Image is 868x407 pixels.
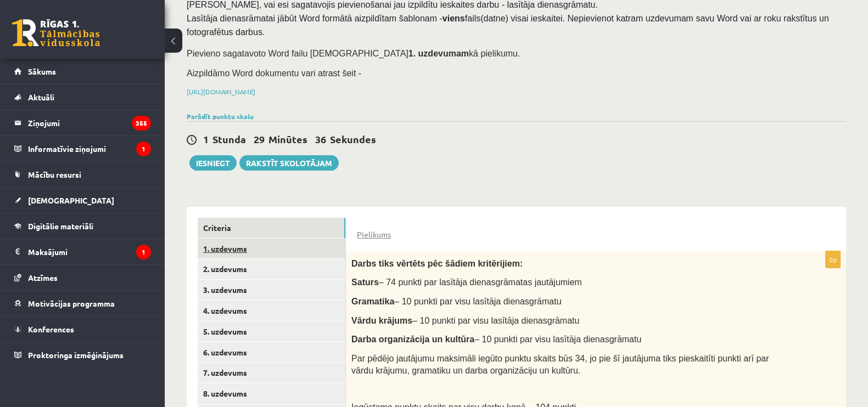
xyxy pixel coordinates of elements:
[351,335,474,344] span: Darba organizācija un kultūra
[14,84,151,110] a: Aktuāli
[198,301,345,321] a: 4. uzdevums
[14,316,151,342] a: Konferences
[351,259,523,268] span: Darbs tiks vērtēts pēc šādiem kritērijiem:
[28,298,115,308] span: Motivācijas programma
[187,49,520,58] span: Pievieno sagatavoto Word failu [DEMOGRAPHIC_DATA] kā pielikumu.
[136,142,151,156] i: 1
[28,350,124,360] span: Proktoringa izmēģinājums
[187,87,255,96] a: [URL][DOMAIN_NAME]
[825,251,841,268] p: 0p
[443,14,465,23] strong: viens
[14,188,151,213] a: [DEMOGRAPHIC_DATA]
[28,195,114,205] span: [DEMOGRAPHIC_DATA]
[14,136,151,161] a: Informatīvie ziņojumi1
[198,363,345,383] a: 7. uzdevums
[198,342,345,363] a: 6. uzdevums
[28,273,58,282] span: Atzīmes
[351,316,412,325] span: Vārdu krājums
[268,133,307,145] span: Minūtes
[12,19,100,47] a: Rīgas 1. Tālmācības vidusskola
[198,218,345,238] a: Criteria
[198,259,345,279] a: 2. uzdevums
[28,110,151,135] legend: Ziņojumi
[198,383,345,404] a: 8. uzdevums
[394,297,561,306] span: – 10 punkti par visu lasītāja dienasgrāmatu
[132,116,151,131] i: 355
[14,110,151,135] a: Ziņojumi355
[28,239,151,264] legend: Maksājumi
[14,291,151,316] a: Motivācijas programma
[28,136,151,161] legend: Informatīvie ziņojumi
[474,335,641,344] span: – 10 punkti par visu lasītāja dienasgrāmatu
[330,133,376,145] span: Sekundes
[408,49,469,58] strong: 1. uzdevumam
[351,278,379,287] span: Saturs
[28,221,93,231] span: Digitālie materiāli
[315,133,326,145] span: 36
[212,133,246,145] span: Stunda
[351,354,769,376] span: Par pēdējo jautājumu maksimāli iegūto punktu skaits būs 34, jo pie šī jautājuma tiks pieskaitīti ...
[28,66,56,76] span: Sākums
[254,133,265,145] span: 29
[203,133,209,145] span: 1
[136,245,151,259] i: 1
[198,239,345,259] a: 1. uzdevums
[187,112,254,121] a: Parādīt punktu skalu
[14,59,151,84] a: Sākums
[198,321,345,342] a: 5. uzdevums
[14,239,151,264] a: Maksājumi1
[14,265,151,290] a: Atzīmes
[14,213,151,239] a: Digitālie materiāli
[28,324,74,334] span: Konferences
[28,92,54,102] span: Aktuāli
[412,316,579,325] span: – 10 punkti par visu lasītāja dienasgrāmatu
[379,278,582,287] span: – 74 punkti par lasītāja dienasgrāmatas jautājumiem
[14,342,151,368] a: Proktoringa izmēģinājums
[239,155,339,171] a: Rakstīt skolotājam
[351,297,394,306] span: Gramatika
[14,162,151,187] a: Mācību resursi
[357,229,391,240] a: Pielikums
[187,69,361,78] span: Aizpildāmo Word dokumentu vari atrast šeit -
[198,280,345,300] a: 3. uzdevums
[189,155,237,171] button: Iesniegt
[28,169,81,179] span: Mācību resursi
